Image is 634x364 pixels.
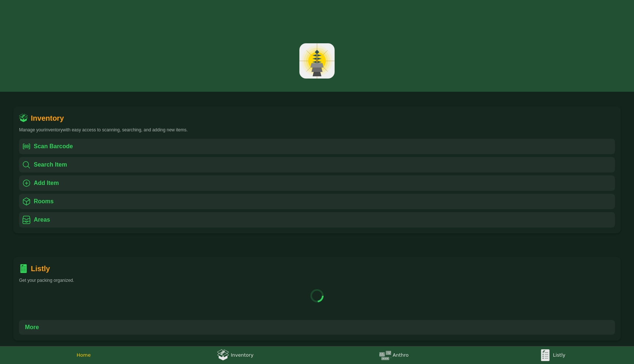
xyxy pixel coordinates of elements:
[393,351,408,360] div: Anthro
[34,179,59,188] div: Add Item
[19,127,615,133] div: Manage your inventory with easy access to scanning, searching, and adding new items.
[25,323,39,332] div: More
[19,264,28,273] img: listly-icon.f8b651f8f47f473fb98dc3aba1713b39.svg
[231,351,254,360] div: Inventory
[19,114,28,123] img: inventory.c50c0bc86b0caf62a3cc908b18460b50.svg
[22,215,31,225] div: 
[31,112,64,124] div: Inventory
[22,160,31,170] div: 
[34,215,50,224] div: Areas
[22,142,31,151] div: 
[34,197,54,206] div: Rooms
[295,39,339,83] img: app-logo.5e19667ef57387a021358fde3bf427e2.svg
[34,142,73,151] div: Scan Barcode
[19,277,615,283] div: Get your packing organized.
[22,197,31,206] div: 
[31,263,50,274] div: Listly
[34,160,67,169] div: Search Item
[77,351,91,360] div: Home
[553,351,565,360] div: Listly
[22,178,31,188] div: 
